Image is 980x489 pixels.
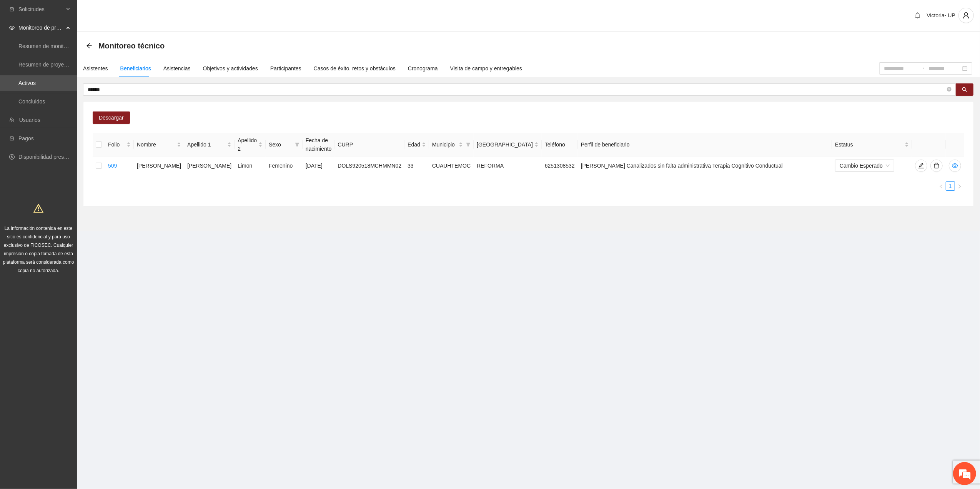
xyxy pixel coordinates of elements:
[962,87,967,93] span: search
[134,133,184,156] th: Nombre
[238,136,257,153] span: Apellido 2
[33,203,43,213] span: warning
[432,140,457,149] span: Municipio
[927,12,955,18] span: Victoria- UP
[73,81,83,90] em: Smiley
[108,140,125,149] span: Folio
[840,160,890,171] span: Cambio Esperado
[10,62,44,77] div: 12:16 PM
[17,128,133,142] div: [PERSON_NAME] ha terminado esta sesión de chat 12:30 PM
[34,38,123,47] div: Josselin Bravo
[334,133,404,156] th: CURP
[83,64,108,73] div: Asistentes
[78,209,115,215] a: haga clic aquí.
[203,64,258,73] div: Objetivos y actividades
[18,98,45,105] a: Concluidos
[184,156,235,175] td: [PERSON_NAME]
[18,20,64,35] span: Monitoreo de proyectos
[187,140,226,149] span: Apellido 1
[126,4,145,22] div: Minimizar ventana de chat en vivo
[450,64,522,73] div: Visita de campo y entregables
[578,156,832,175] td: [PERSON_NAME] Canalizados sin falta administrativa Terapia Cognitivo Conductual
[956,83,973,96] button: search
[937,181,946,191] button: left
[947,86,952,93] span: close-circle
[303,156,335,175] td: [DATE]
[919,65,925,72] span: swap-right
[466,142,471,147] span: filter
[86,43,92,49] span: arrow-left
[542,156,578,175] td: 6251308532
[105,133,134,156] th: Folio
[474,133,542,156] th: Colonia
[9,7,15,12] span: inbox
[947,87,952,91] span: close-circle
[99,113,124,122] span: Descargar
[269,140,292,149] span: Sexo
[9,25,15,30] span: eye
[14,155,136,161] div: Comparta su valoración y comentarios
[303,133,335,156] th: Fecha de nacimiento
[86,43,92,49] div: Back
[957,184,962,189] span: right
[915,160,927,172] button: edit
[13,98,136,104] div: Victoria
[18,2,64,17] span: Solicitudes
[408,140,420,149] span: Edad
[334,156,404,175] td: DOLS920518MCHMMN02
[915,163,927,169] span: edit
[937,181,946,191] li: Previous Page
[542,133,578,156] th: Teléfono
[93,111,130,124] button: Descargar
[18,62,101,68] a: Resumen de proyectos aprobados
[163,64,191,73] div: Asistencias
[266,156,303,175] td: Femenino
[105,109,135,117] span: Igualmente
[27,227,124,241] a: Enviar esta transcripción por correo electrónico
[477,140,533,149] span: [GEOGRAPHIC_DATA]
[18,43,75,49] a: Resumen de monitoreo
[474,156,542,175] td: REFORMA
[946,182,955,190] a: 1
[912,12,923,18] span: bell
[18,154,84,160] a: Disponibilidad presupuestal
[293,139,301,150] span: filter
[930,160,943,172] button: delete
[235,133,266,156] th: Apellido 2
[14,180,136,197] div: Califique esta sesión de soporte como Triste/Neutral/Feliz
[108,163,117,169] a: 509
[184,133,235,156] th: Apellido 1
[135,146,143,155] em: Cerrar
[120,64,151,73] div: Beneficiarios
[946,181,955,191] li: 1
[48,165,60,176] span: Triste
[15,81,83,91] span: Que tengas bonito día
[958,8,974,23] button: user
[949,160,961,172] button: eye
[270,64,301,73] div: Participantes
[3,226,74,273] span: La información contenida en este sitio es confidencial y para uso exclusivo de FICOSEC. Cualquier...
[18,80,36,86] a: Activos
[98,40,165,52] span: Monitoreo técnico
[912,9,924,22] button: bell
[835,140,903,149] span: Estatus
[959,12,973,19] span: user
[10,78,88,94] div: 12:16 PM
[578,133,832,156] th: Perfil de beneficiario
[832,133,912,156] th: Estatus
[404,156,429,175] td: 33
[919,65,925,72] span: to
[295,142,299,147] span: filter
[18,135,34,141] a: Pagos
[19,117,40,123] a: Usuarios
[17,198,133,243] div: Su sesión de chat ha terminado. Si desea continuar el chat,
[314,64,396,73] div: Casos de éxito, retos y obstáculos
[955,181,964,191] button: right
[134,156,184,175] td: [PERSON_NAME]
[404,133,429,156] th: Edad
[137,140,175,149] span: Nombre
[408,64,438,73] div: Cronograma
[464,139,472,150] span: filter
[15,65,39,74] span: Un gusto
[939,184,943,189] span: left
